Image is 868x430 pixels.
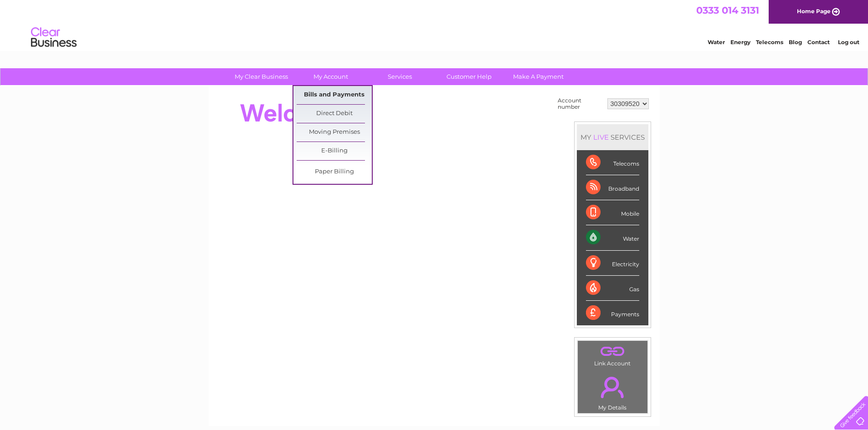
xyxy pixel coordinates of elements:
[586,150,639,175] div: Telecoms
[586,225,639,250] div: Water
[586,301,639,325] div: Payments
[297,163,372,181] a: Paper Billing
[577,124,648,150] div: MY SERVICES
[555,95,605,112] td: Account number
[756,39,783,46] a: Telecoms
[501,68,576,85] a: Make A Payment
[580,371,645,403] a: .
[708,39,725,46] a: Water
[293,68,368,85] a: My Account
[586,175,639,200] div: Broadband
[577,369,648,414] td: My Details
[586,251,639,276] div: Electricity
[362,68,437,85] a: Services
[586,200,639,225] div: Mobile
[297,123,372,142] a: Moving Premises
[580,343,645,359] a: .
[807,39,830,46] a: Contact
[297,105,372,123] a: Direct Debit
[789,39,802,46] a: Blog
[219,5,650,44] div: Clear Business is a trading name of Verastar Limited (registered in [GEOGRAPHIC_DATA] No. 3667643...
[586,276,639,301] div: Gas
[838,39,859,46] a: Log out
[31,24,77,51] img: logo.png
[591,133,611,142] div: LIVE
[297,142,372,160] a: E-Billing
[696,5,759,16] a: 0333 014 3131
[224,68,299,85] a: My Clear Business
[431,68,507,85] a: Customer Help
[297,86,372,104] a: Bills and Payments
[730,39,750,46] a: Energy
[577,340,648,369] td: Link Account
